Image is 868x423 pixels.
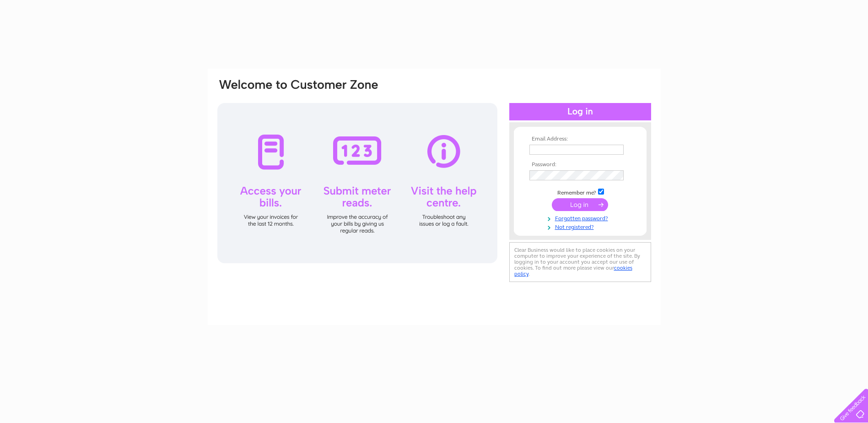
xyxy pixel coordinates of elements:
[527,136,633,142] th: Email Address:
[527,162,633,168] th: Password:
[514,265,632,277] a: cookies policy
[529,213,633,222] a: Forgotten password?
[527,187,633,196] td: Remember me?
[552,198,608,211] input: Submit
[529,222,633,231] a: Not registered?
[509,242,651,282] div: Clear Business would like to place cookies on your computer to improve your experience of the sit...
